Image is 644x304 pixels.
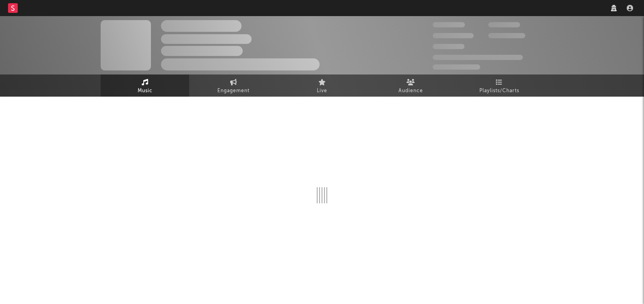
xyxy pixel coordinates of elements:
span: Engagement [217,86,250,96]
a: Live [278,74,366,97]
span: 50,000,000 Monthly Listeners [433,55,523,60]
span: 50,000,000 [433,33,474,38]
span: 300,000 [433,22,465,27]
span: Playlists/Charts [479,86,519,96]
a: Audience [366,74,455,97]
span: Audience [398,86,423,96]
a: Playlists/Charts [455,74,543,97]
span: Music [138,86,153,96]
span: Live [317,86,327,96]
a: Engagement [189,74,278,97]
span: 1,000,000 [488,33,525,38]
span: 100,000 [488,22,520,27]
span: Jump Score: 85.0 [433,64,480,70]
a: Music [101,74,189,97]
span: 100,000 [433,44,464,49]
